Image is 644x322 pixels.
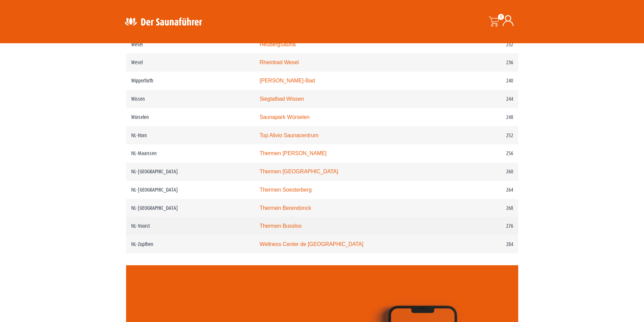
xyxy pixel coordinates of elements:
a: Siegtalbad Wissen [260,96,304,102]
a: Thermen Soesterberg [260,187,312,193]
td: Wissen [126,90,255,108]
td: 276 [448,217,518,235]
td: 260 [448,163,518,181]
td: 244 [448,90,518,108]
td: 268 [448,199,518,217]
td: 236 [448,53,518,72]
td: NL-Voorst [126,217,255,235]
a: Thermen [PERSON_NAME] [260,150,327,156]
a: Rheinbad Wesel [260,59,299,65]
td: Wipperfürth [126,72,255,90]
td: Wesel [126,35,255,54]
a: [PERSON_NAME]-Bad [260,78,315,83]
td: NL-Maarssen [126,144,255,163]
td: 240 [448,72,518,90]
td: 284 [448,235,518,253]
a: Top Alivio Saunacentrum [260,132,318,138]
td: 256 [448,144,518,163]
td: 248 [448,108,518,126]
a: HeubergSauna [260,42,296,47]
td: Würselen [126,108,255,126]
a: Thermen Bussloo [260,223,302,229]
span: 0 [498,14,504,20]
a: Wellness Center de [GEOGRAPHIC_DATA] [260,241,363,247]
a: Thermen Berendonck [260,205,311,211]
td: 264 [448,181,518,199]
td: NL-Zupthen [126,235,255,253]
td: Wesel [126,53,255,72]
td: NL-Horn [126,126,255,145]
td: NL-[GEOGRAPHIC_DATA] [126,163,255,181]
td: NL-[GEOGRAPHIC_DATA] [126,199,255,217]
td: NL-[GEOGRAPHIC_DATA] [126,181,255,199]
a: Saunapark Würselen [260,114,310,120]
a: Thermen [GEOGRAPHIC_DATA] [260,169,338,174]
td: 252 [448,126,518,145]
td: 232 [448,35,518,54]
